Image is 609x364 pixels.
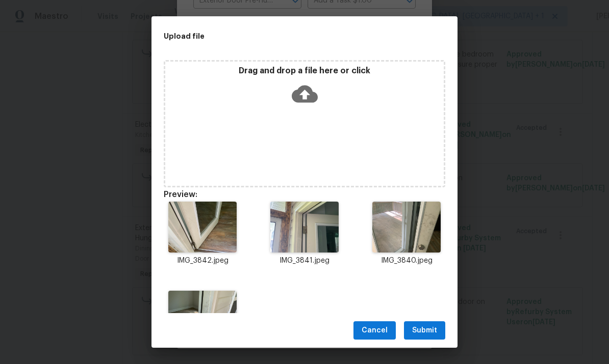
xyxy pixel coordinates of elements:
button: Cancel [353,321,396,340]
p: IMG_3842.jpeg [164,256,241,266]
img: 9k= [372,202,440,253]
img: 2Q== [270,202,338,253]
p: IMG_3841.jpeg [266,256,343,266]
h2: Upload file [164,31,399,42]
span: Submit [412,324,437,337]
span: Cancel [362,324,388,337]
img: Z [168,291,236,342]
button: Submit [404,321,445,340]
p: IMG_3840.jpeg [368,256,445,266]
img: 2Q== [168,202,236,253]
p: Drag and drop a file here or click [165,66,444,76]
